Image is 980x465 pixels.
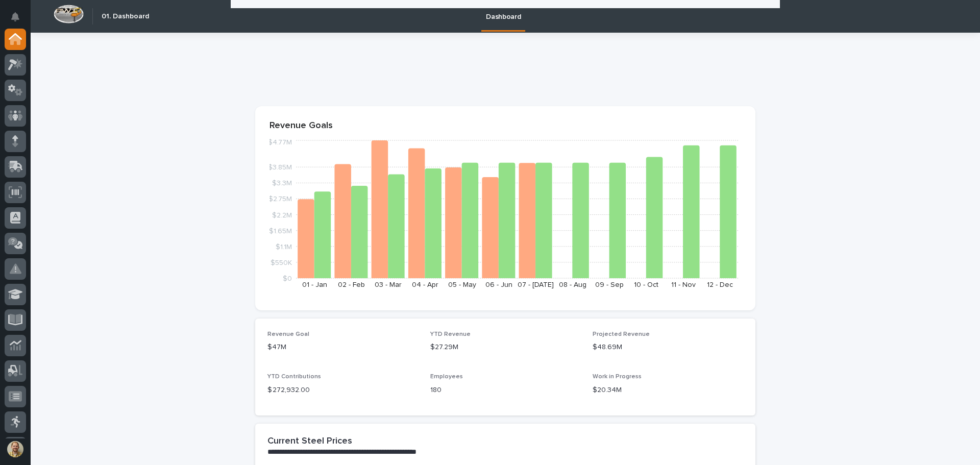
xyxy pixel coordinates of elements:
[267,342,418,353] p: $47M
[412,281,438,288] text: 04 - Apr
[430,374,463,380] span: Employees
[430,385,581,396] p: 180
[102,12,149,21] h2: 01. Dashboard
[593,385,743,396] p: $20.34M
[272,211,292,218] tspan: $2.2M
[267,374,321,380] span: YTD Contributions
[5,6,26,28] button: Notifications
[271,259,292,266] tspan: $550K
[559,281,586,288] text: 08 - Aug
[634,281,658,288] text: 10 - Oct
[448,281,476,288] text: 05 - May
[269,227,292,234] tspan: $1.65M
[593,374,642,380] span: Work in Progress
[269,120,741,132] p: Revenue Goals
[338,281,365,288] text: 02 - Feb
[430,331,471,337] span: YTD Revenue
[593,342,743,353] p: $48.69M
[267,331,309,337] span: Revenue Goal
[375,281,402,288] text: 03 - Mar
[272,180,292,187] tspan: $3.3M
[276,243,292,250] tspan: $1.1M
[430,342,581,353] p: $27.29M
[267,436,352,447] h2: Current Steel Prices
[283,275,292,282] tspan: $0
[267,385,418,396] p: $ 272,932.00
[268,195,292,203] tspan: $2.75M
[302,281,327,288] text: 01 - Jan
[671,281,696,288] text: 11 - Nov
[54,5,84,23] img: Workspace Logo
[5,438,26,460] button: users-avatar
[518,281,554,288] text: 07 - [DATE]
[485,281,512,288] text: 06 - Jun
[13,12,26,29] div: Notifications
[595,281,624,288] text: 09 - Sep
[268,139,292,146] tspan: $4.77M
[707,281,733,288] text: 12 - Dec
[593,331,650,337] span: Projected Revenue
[268,164,292,171] tspan: $3.85M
